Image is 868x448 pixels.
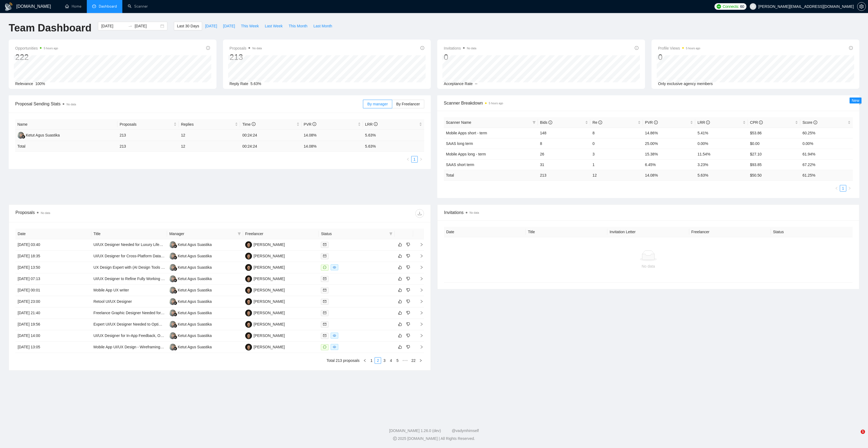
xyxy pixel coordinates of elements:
div: [PERSON_NAME] [254,276,285,282]
span: dislike [406,333,410,338]
td: 60.25% [800,128,853,138]
span: mail [323,288,326,292]
span: 1 [861,430,865,434]
div: Ketut Agus Suastika [178,333,212,339]
button: dislike [405,332,411,339]
button: dislike [405,287,411,293]
span: filter [531,118,537,126]
span: like [398,254,402,258]
button: like [397,298,403,305]
div: 0 [444,52,476,62]
img: gigradar-bm.png [21,135,25,139]
span: Last Month [313,23,332,29]
td: $27.10 [748,149,800,159]
div: 213 [229,52,262,62]
a: 5 [394,358,400,363]
span: dislike [406,345,410,349]
span: filter [237,230,242,238]
td: 148 [538,128,591,138]
div: [PERSON_NAME] [254,333,285,339]
a: HJ[PERSON_NAME] [245,345,285,349]
li: Previous Page [405,156,411,163]
a: Mobile Apps long - term [446,152,486,156]
span: like [398,311,402,315]
span: dislike [406,254,410,258]
li: 4 [388,357,394,364]
td: 0 [590,138,643,149]
a: UI/UX Designer for Cross-Platform Data-Driven Mobile App (Figma → Flutter Ready) [94,254,236,258]
img: gigradar-bm.png [173,313,177,316]
th: Replies [179,119,240,130]
span: info-circle [312,122,316,126]
span: right [848,187,851,190]
img: HJ [245,321,252,328]
img: HJ [245,287,252,294]
span: dislike [406,265,410,270]
li: Next Page [418,156,424,163]
a: SAAS long term [446,141,473,146]
td: 0.00% [800,138,853,149]
span: [DATE] [223,23,235,29]
button: dislike [405,310,411,316]
li: Previous Page [362,357,368,364]
span: info-circle [849,46,853,50]
img: HJ [245,344,252,350]
button: dislike [405,298,411,305]
a: UI/UX Designer to Refine Fully Working Learning App (Live MVP) [94,277,203,281]
span: mail [323,311,326,314]
td: 25.00% [643,138,695,149]
span: dislike [406,277,410,281]
input: End date [135,23,159,29]
span: filter [388,230,394,238]
td: 14.08% [302,130,363,141]
th: Proposals [117,119,179,130]
a: KAKetut Agus Suastika [169,288,212,292]
img: gigradar-bm.png [173,256,177,259]
span: No data [66,103,76,106]
a: KAKetut Agus Suastika [169,276,212,281]
span: info-circle [252,122,256,126]
button: like [397,321,403,327]
span: user [751,5,755,8]
button: like [397,253,403,259]
span: No data [252,47,262,50]
img: upwork-logo.png [717,4,721,9]
span: info-circle [206,46,210,50]
span: Profile Views [658,45,700,51]
button: dislike [405,241,411,248]
span: Proposal Sending Stats [15,100,363,107]
td: 6.45% [643,159,695,170]
img: gigradar-bm.png [173,324,177,328]
span: Only exclusive agency members [658,82,713,86]
td: 8 [538,138,591,149]
img: gigradar-bm.png [173,244,177,248]
a: 1 [411,156,417,162]
button: Last Month [310,22,335,30]
td: 26 [538,149,591,159]
a: HJ[PERSON_NAME] [245,254,285,258]
li: Next 5 Pages [401,357,409,364]
div: [PERSON_NAME] [254,287,285,293]
span: info-circle [759,121,763,124]
span: -- [475,82,477,86]
img: gigradar-bm.png [173,335,177,339]
button: Last Week [262,22,286,30]
button: like [397,310,403,316]
a: HJ[PERSON_NAME] [245,322,285,326]
span: right [419,158,423,161]
div: Ketut Agus Suastika [178,253,212,259]
button: right [418,156,424,163]
a: UI/UX Designer Needed for Luxury Lifestyle App MVP [94,242,184,247]
a: setting [857,4,866,9]
button: like [397,287,403,293]
li: 22 [409,357,417,364]
td: 14.08 % [302,141,363,152]
td: 14.86% [643,128,695,138]
span: dashboard [92,4,96,8]
div: 222 [15,52,58,62]
a: Mobile Apps short - term [446,131,487,135]
img: gigradar-bm.png [173,290,177,294]
a: 22 [410,358,417,363]
li: 2 [375,357,381,364]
